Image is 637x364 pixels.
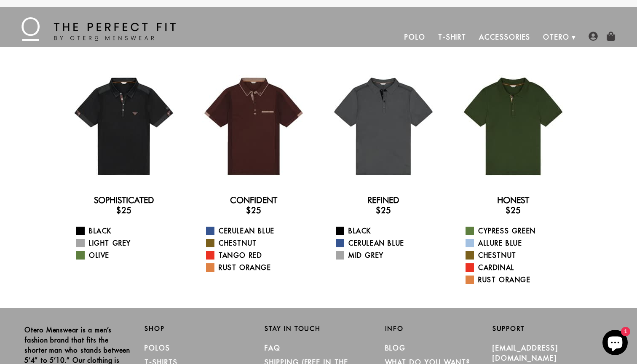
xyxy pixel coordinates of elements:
a: Chestnut [206,238,312,248]
a: Black [336,226,442,236]
a: Cypress Green [466,226,571,236]
a: Rust Orange [206,262,312,273]
h2: Shop [145,325,252,332]
a: Black [76,226,182,236]
h2: Support [492,325,613,332]
a: Allure Blue [466,238,571,248]
a: [EMAIL_ADDRESS][DOMAIN_NAME] [492,344,558,362]
h2: Info [385,325,492,332]
h3: $25 [66,205,182,215]
h3: $25 [325,205,442,215]
a: FAQ [265,344,281,352]
inbox-online-store-chat: Shopify online store chat [600,330,630,357]
img: user-account-icon.png [589,32,598,41]
a: Tango Red [206,250,312,260]
img: shopping-bag-icon.png [606,32,616,41]
a: Light Grey [76,238,182,248]
a: Rust Orange [466,275,571,285]
a: Honest [497,195,529,205]
a: Polos [145,344,170,352]
a: Chestnut [466,250,571,260]
h2: Stay in Touch [265,325,372,332]
a: Olive [76,250,182,260]
img: The Perfect Fit - by Otero Menswear - Logo [21,17,176,41]
h3: $25 [195,205,312,215]
a: Cerulean Blue [336,238,442,248]
a: T-Shirt [432,27,473,47]
a: Confident [230,195,277,205]
a: Blog [385,344,406,352]
a: Polo [398,27,432,47]
a: Mid Grey [336,250,442,260]
a: Cerulean Blue [206,226,312,236]
a: Cardinal [466,262,571,273]
a: Accessories [473,27,537,47]
a: Otero [537,27,576,47]
a: Refined [367,195,399,205]
h3: $25 [455,205,571,215]
a: Sophisticated [94,195,154,205]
